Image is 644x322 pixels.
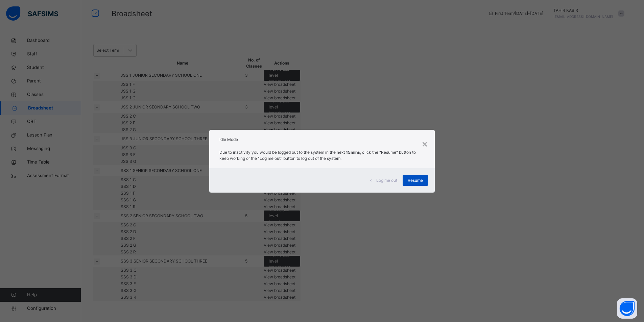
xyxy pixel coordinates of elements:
button: Open asap [617,298,637,319]
h2: Idle Mode [219,137,425,143]
span: Log me out [376,177,397,183]
p: Due to inactivity you would be logged out to the system in the next , click the "Resume" button t... [219,149,425,162]
span: Resume [408,177,423,183]
strong: 15mins [346,150,360,155]
div: × [422,137,428,151]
